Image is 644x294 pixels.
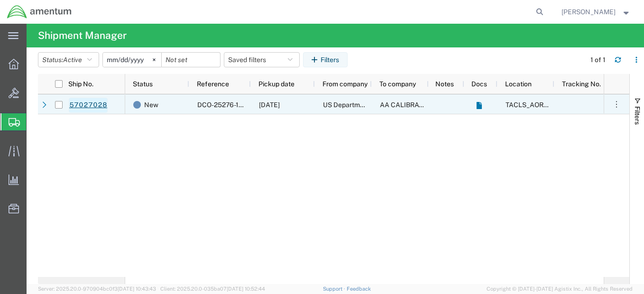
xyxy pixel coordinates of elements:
span: DCO-25276-169111 [197,101,256,109]
button: Saved filters [224,52,300,67]
span: Pickup date [258,80,294,88]
span: New [144,95,158,115]
span: Server: 2025.20.0-970904bc0f3 [38,286,156,292]
button: Filters [303,52,348,67]
span: Client: 2025.20.0-035ba07 [160,286,265,292]
input: Not set [162,53,220,67]
span: [DATE] 10:43:43 [118,286,156,292]
span: AA CALIBRATION SERVICES [380,101,468,109]
a: 57027028 [69,98,108,113]
span: Notes [435,80,454,88]
a: Support [323,286,347,292]
span: Active [63,56,82,64]
button: [PERSON_NAME] [561,6,631,18]
span: 10/03/2025 [259,101,280,109]
span: [DATE] 10:52:44 [227,286,265,292]
span: To company [379,80,416,88]
button: Status:Active [38,52,99,67]
span: Reference [197,80,229,88]
span: Ship No. [68,80,93,88]
span: Filters [634,106,641,125]
span: Brandon Moore [561,7,616,17]
input: Not set [103,53,161,67]
span: Location [505,80,532,88]
span: From company [322,80,368,88]
div: 1 of 1 [590,55,607,65]
span: US Department of Defense [323,101,405,109]
h4: Shipment Manager [38,24,127,47]
span: Status [133,80,153,88]
span: Copyright © [DATE]-[DATE] Agistix Inc., All Rights Reserved [487,285,633,293]
span: Tracking No. [562,80,601,88]
span: Docs [471,80,487,88]
img: logo [7,5,72,19]
a: Feedback [347,286,371,292]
